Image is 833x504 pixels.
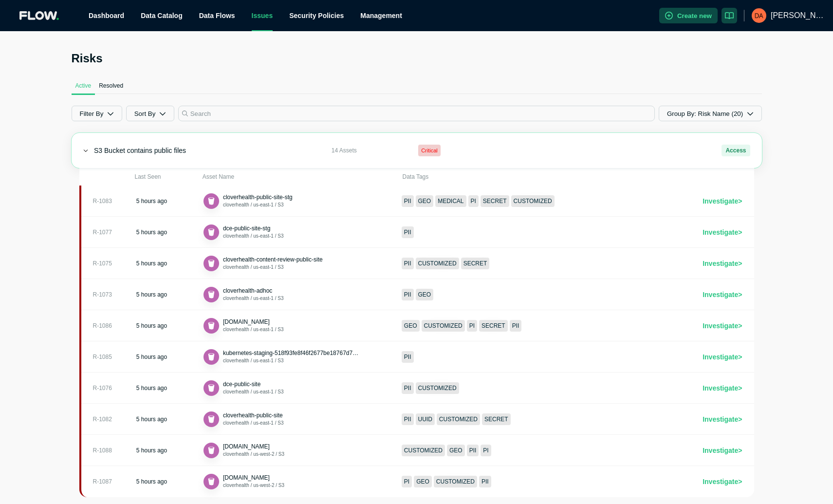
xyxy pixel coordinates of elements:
[404,260,411,267] span: PII
[424,322,463,329] span: CUSTOMIZED
[722,145,750,156] span: Access
[204,380,219,396] button: Bucket
[703,352,742,362] span: Investigate >
[79,217,754,248] a: R-10775 hours agoBucketdce-public-site-stgcloverhealth / us-east-1 / S3PIIInvestigate>
[204,318,219,334] button: Bucket
[206,259,217,269] img: Bucket
[404,198,411,205] span: PII
[223,474,270,481] span: [DOMAIN_NAME]
[136,290,167,299] div: 5 hours ago
[463,260,487,267] span: SECRET
[703,477,742,486] span: Investigate >
[136,227,167,237] div: 5 hours ago
[199,12,235,19] span: Data Flows
[469,447,477,454] span: PII
[223,443,270,450] button: [DOMAIN_NAME]
[436,478,475,485] span: CUSTOMIZED
[79,186,754,217] a: R-10835 hours agoBucketcloverhealth-public-site-stgcloverhealth / us-east-1 / S3PIIGEOMEDICALPISE...
[223,233,284,239] span: cloverhealth / us-east-1 / S3
[703,321,742,331] span: Investigate >
[206,321,217,331] img: Bucket
[136,414,167,424] div: 5 hours ago
[79,248,754,279] a: R-10755 hours agoBucketcloverhealth-content-review-public-sitecloverhealth / us-east-1 / S3PIICUS...
[223,318,270,326] button: [DOMAIN_NAME]
[223,194,293,201] span: cloverhealth-public-site-stg
[136,196,167,206] div: 5 hours ago
[418,385,457,392] span: CUSTOMIZED
[75,82,92,90] span: Active
[469,322,475,329] span: PI
[481,322,505,329] span: SECRET
[79,466,754,497] a: R-10875 hours agoBucket[DOMAIN_NAME]cloverhealth / us-west-2 / S3PIGEOCUSTOMIZEDPIIInvestigate>
[93,291,129,299] div: R-1073
[204,443,219,458] button: Bucket
[223,451,284,457] span: cloverhealth / us-west-2 / S3
[418,198,431,205] span: GEO
[332,146,410,155] span: 14 Assets
[223,380,260,388] button: dce-public-site
[223,287,272,295] button: cloverhealth-adhoc
[223,296,284,301] span: cloverhealth / us-east-1 / S3
[206,446,217,456] img: Bucket
[223,411,283,419] button: cloverhealth-public-site
[206,352,217,362] img: Bucket
[136,383,167,393] div: 5 hours ago
[483,447,488,454] span: PI
[752,8,766,23] img: 5e2d17dbaeca9f9dfd71d42fcc01dac1
[204,318,284,334] div: Bucket[DOMAIN_NAME]cloverhealth / us-east-1 / S3
[703,227,742,237] span: Investigate >
[136,352,167,362] div: 5 hours ago
[703,196,742,206] span: Investigate >
[204,380,284,396] div: Bucketdce-public-sitecloverhealth / us-east-1 / S3
[93,415,129,423] div: R-1082
[136,446,167,455] div: 5 hours ago
[204,349,219,365] button: Bucket
[93,447,129,454] div: R-1088
[204,287,284,302] div: Bucketcloverhealth-adhoccloverhealth / us-east-1 / S3
[659,106,762,121] button: Group By: Risk Name (20)
[134,172,194,182] span: Last Seen
[204,474,284,489] div: Bucket[DOMAIN_NAME]cloverhealth / us-west-2 / S3
[204,224,284,240] div: Bucketdce-public-site-stgcloverhealth / us-east-1 / S3
[206,414,217,425] img: Bucket
[481,478,489,485] span: PII
[141,12,183,19] a: Data Catalog
[204,411,219,427] button: Bucket
[79,310,754,341] a: R-10865 hours agoBucket[DOMAIN_NAME]cloverhealth / us-east-1 / S3GEOCUSTOMIZEDPISECRETPIIInvestig...
[79,341,754,373] a: R-10855 hours agoBucketkubernetes-staging-518f93fe8f46f2677be18767d76b92f8cloverhealth / us-east-...
[223,381,260,388] span: dce-public-site
[404,354,411,360] span: PII
[223,256,323,263] button: cloverhealth-content-review-public-site
[93,228,129,236] div: R-1077
[99,82,123,90] span: Resolved
[404,229,411,236] span: PII
[93,478,129,485] div: R-1087
[204,256,323,271] div: Bucketcloverhealth-content-review-public-sitecloverhealth / us-east-1 / S3
[206,290,217,300] img: Bucket
[206,477,217,487] img: Bucket
[703,446,742,455] span: Investigate >
[223,202,284,207] span: cloverhealth / us-east-1 / S3
[72,106,122,121] button: Filter By
[418,260,457,267] span: CUSTOMIZED
[404,291,411,298] span: PII
[126,106,174,121] button: Sort By
[204,349,359,365] div: Bucketkubernetes-staging-518f93fe8f46f2677be18767d76b92f8cloverhealth / us-east-1 / S3
[93,353,129,361] div: R-1085
[223,225,270,232] span: dce-public-site-stg
[483,198,507,205] span: SECRET
[204,287,219,302] button: Bucket
[94,147,186,154] span: S3 Bucket contains public files
[223,349,359,357] button: kubernetes-staging-518f93fe8f46f2677be18767d76b92f8
[204,193,219,209] button: Bucket
[418,145,441,156] div: Critical
[484,416,508,423] span: SECRET
[206,227,217,238] img: Bucket
[703,290,742,299] span: Investigate >
[449,447,463,454] span: GEO
[703,414,742,424] span: Investigate >
[223,443,270,450] span: [DOMAIN_NAME]
[514,198,552,205] span: CUSTOMIZED
[418,291,431,298] span: GEO
[404,478,409,485] span: PI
